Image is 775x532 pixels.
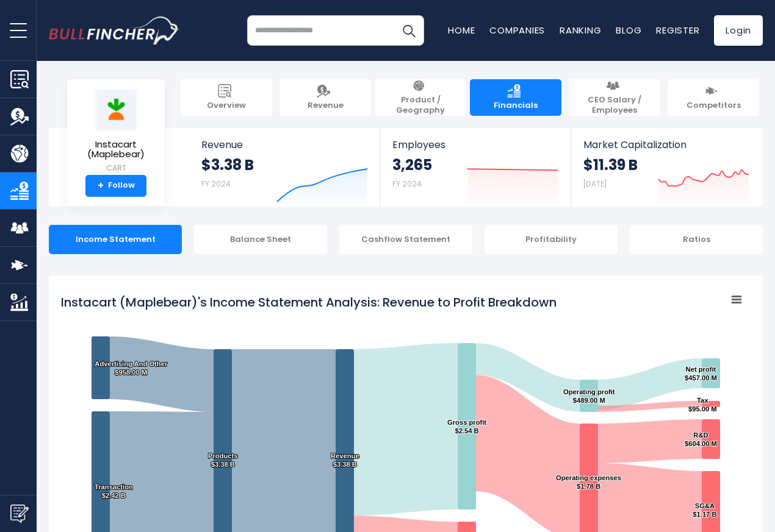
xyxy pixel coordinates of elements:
small: CART [77,163,155,174]
div: Ratios [630,225,763,254]
text: R&D $604.00 M [685,431,717,447]
a: Ranking [560,24,601,37]
a: Revenue [279,79,371,116]
span: Product / Geography [381,95,460,116]
div: Balance Sheet [194,225,327,254]
text: Tax $95.00 M [688,397,717,413]
div: Cashflow Statement [339,225,472,254]
span: CEO Salary / Employees [575,95,654,116]
a: CEO Salary / Employees [569,79,660,116]
a: Home [448,24,475,37]
span: Market Capitalization [583,139,749,151]
span: Employees [392,139,558,151]
strong: + [98,180,104,191]
a: Instacart (Maplebear) CART [76,89,156,175]
a: Market Capitalization $11.39 B [DATE] [571,128,762,207]
div: Income Statement [49,225,182,254]
tspan: Instacart (Maplebear)'s Income Statement Analysis: Revenue to Profit Breakdown [61,294,557,311]
text: Gross profit $2.54 B [447,419,486,434]
a: Login [714,15,763,46]
a: Financials [470,79,561,116]
small: [DATE] [583,179,607,189]
text: Operating profit $489.00 M [563,388,615,404]
text: Advertising And Other $958.00 M [95,360,168,376]
a: Blog [616,24,641,37]
text: Products $3.38 B [208,452,238,468]
img: bullfincher logo [49,16,180,44]
text: Net profit $457.00 M [685,366,717,381]
span: Financials [494,101,538,111]
strong: $11.39 B [583,155,638,174]
button: Search [394,15,424,46]
text: Transaction $2.42 B [95,483,133,499]
a: Register [656,24,699,37]
span: Instacart (Maplebear) [77,140,155,160]
span: Competitors [687,101,741,111]
span: Revenue [201,139,368,151]
a: Competitors [668,79,759,116]
a: Go to homepage [49,16,180,44]
text: SG&A $1.17 B [693,502,716,518]
span: Revenue [308,101,344,111]
a: Employees 3,265 FY 2024 [380,128,570,207]
a: Overview [181,79,272,116]
a: +Follow [85,175,146,197]
small: FY 2024 [392,179,422,189]
small: FY 2024 [201,179,231,189]
strong: $3.38 B [201,155,254,174]
span: Overview [207,101,246,111]
text: Operating expenses $1.78 B [556,474,621,490]
a: Revenue $3.38 B FY 2024 [189,128,380,207]
text: Revenue $3.38 B [331,452,359,468]
strong: 3,265 [392,155,432,174]
a: Companies [489,24,545,37]
div: Profitability [485,225,618,254]
a: Product / Geography [375,79,466,116]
